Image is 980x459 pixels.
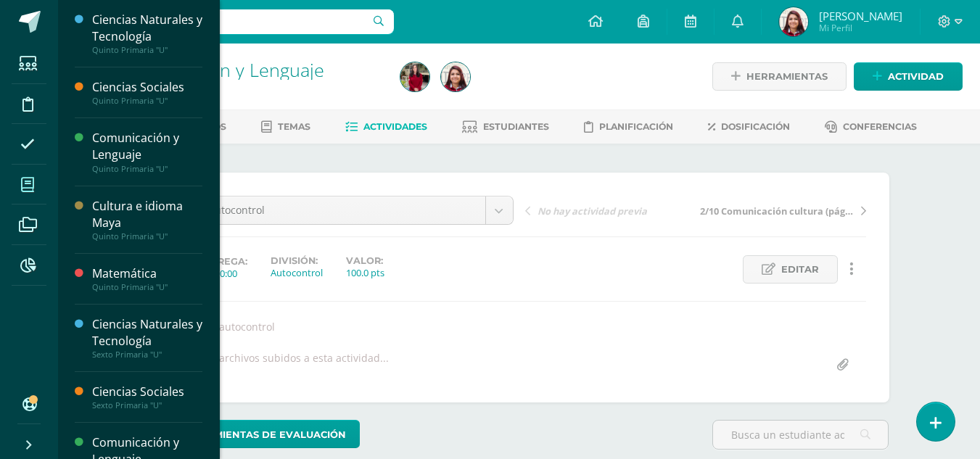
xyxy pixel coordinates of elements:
span: Estudiantes [483,121,549,132]
a: Conferencias [825,115,917,138]
img: 8a2d8b7078a2d6841caeaa0cd41511da.png [779,7,808,36]
a: MatemáticaQuinto Primaria "U" [92,265,202,292]
span: Herramientas de evaluación [178,421,346,448]
input: Busca un usuario... [67,9,394,34]
div: Resuelve autocontrol [167,320,872,334]
div: 100.0 pts [346,266,384,279]
span: [PERSON_NAME] [819,9,902,23]
a: Ciencias SocialesQuinto Primaria "U" [92,79,202,106]
a: Planificación [584,115,673,138]
span: Planificación [599,121,673,132]
div: Matemática [92,265,202,282]
a: Herramientas de evaluación [149,420,360,448]
label: Valor: [346,255,384,266]
div: Comunicación y Lenguaje [92,130,202,163]
span: Dosificación [721,121,790,132]
div: Quinto Primaria "U" [92,282,202,292]
div: Ciencias Sociales [92,79,202,96]
input: Busca un estudiante aquí... [713,421,888,449]
div: Ciencias Sociales [92,384,202,400]
div: Sexto Primaria "U" [92,350,202,360]
div: Autocontrol [271,266,323,279]
span: Entrega: [198,256,247,267]
a: 8/10 Autocontrol [173,197,513,224]
a: Cultura e idioma MayaQuinto Primaria "U" [92,198,202,241]
a: Actividades [345,115,427,138]
div: Quinto Primaria "U" [92,96,202,106]
a: Herramientas [712,62,847,91]
div: Cultura e idioma Maya [92,198,202,231]
span: Actividades [363,121,427,132]
div: Ciencias Naturales y Tecnología [92,12,202,45]
a: Actividad [854,62,963,91]
span: Mi Perfil [819,22,902,34]
div: Sexto Primaria "U" [92,400,202,410]
div: No hay archivos subidos a esta actividad... [182,351,389,379]
a: Comunicación y LenguajeQuinto Primaria "U" [92,130,202,173]
label: División: [271,255,323,266]
img: 8a2d8b7078a2d6841caeaa0cd41511da.png [441,62,470,91]
span: Conferencias [843,121,917,132]
div: Quinto Primaria "U" [92,45,202,55]
a: Estudiantes [462,115,549,138]
span: Temas [278,121,310,132]
div: Quinto Primaria "U" [92,231,202,241]
img: afd7e76de556f4dd3d403f9d21d2ff59.png [400,62,429,91]
h1: Comunicación y Lenguaje [113,59,383,80]
span: Herramientas [746,63,828,90]
div: Sexto Primaria 'U' [113,80,383,94]
div: Quinto Primaria "U" [92,164,202,174]
a: Ciencias Naturales y TecnologíaSexto Primaria "U" [92,316,202,360]
span: No hay actividad previa [538,204,647,218]
a: Ciencias SocialesSexto Primaria "U" [92,384,202,410]
span: Actividad [888,63,944,90]
a: Dosificación [708,115,790,138]
span: Editar [781,256,819,283]
span: 8/10 Autocontrol [184,197,474,224]
a: 2/10 Comunicación cultura (págs. 206-208) [696,203,866,218]
a: Temas [261,115,310,138]
span: 2/10 Comunicación cultura (págs. 206-208) [700,204,854,218]
div: Ciencias Naturales y Tecnología [92,316,202,350]
a: Ciencias Naturales y TecnologíaQuinto Primaria "U" [92,12,202,55]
